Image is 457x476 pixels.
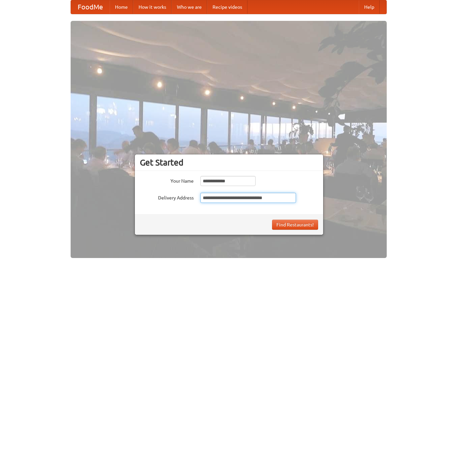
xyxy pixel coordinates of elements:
a: Help [359,0,380,14]
button: Find Restaurants! [272,220,318,230]
a: Who we are [172,0,207,14]
a: Home [110,0,133,14]
label: Your Name [140,176,194,184]
h3: Get Started [140,157,318,168]
label: Delivery Address [140,193,194,201]
a: How it works [133,0,172,14]
a: Recipe videos [207,0,247,14]
a: FoodMe [71,0,110,14]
